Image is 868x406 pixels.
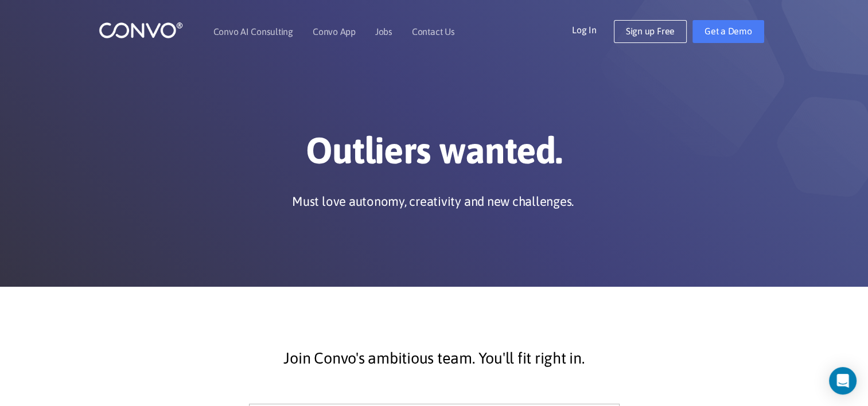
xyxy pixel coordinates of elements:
[292,193,574,210] p: Must love autonomy, creativity and new challenges.
[692,20,764,43] a: Get a Demo
[412,27,455,36] a: Contact Us
[116,128,753,181] h1: Outliers wanted.
[213,27,293,36] a: Convo AI Consulting
[614,20,687,43] a: Sign up Free
[313,27,356,36] a: Convo App
[572,20,614,38] a: Log In
[124,344,744,373] p: Join Convo's ambitious team. You'll fit right in.
[99,21,183,39] img: logo_1.png
[829,367,857,395] div: Open Intercom Messenger
[375,27,392,36] a: Jobs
